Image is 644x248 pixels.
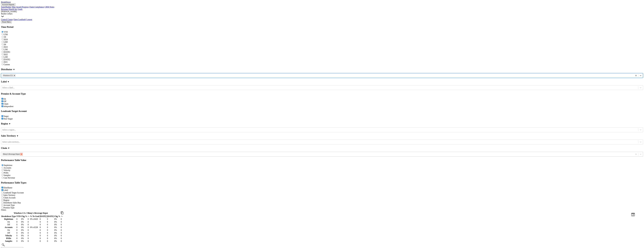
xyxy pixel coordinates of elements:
[4,169,10,171] label: Velocity
[28,232,30,234] td: 0
[1,232,16,234] th: Off
[1,243,5,247] img: filter
[1,21,12,23] button: Reset filters
[18,8,22,10] a: Goals
[21,221,27,223] td: 0 %
[28,229,30,231] td: 0
[54,221,60,223] td: 0 %
[4,192,24,194] label: Leadrank Target Account
[61,221,63,223] td: 0
[61,226,63,229] td: 0
[45,6,54,8] a: CRM Notes
[4,207,14,209] label: Premise Type
[2,153,20,156] div: Binny's Beverage Depot
[47,226,54,229] td: 0
[4,174,10,176] label: Samples
[4,38,8,41] label: 2024
[4,58,10,61] label: [DATE]
[40,218,47,220] td: 0
[21,237,27,240] td: 0 %
[4,164,12,166] label: Depletions
[4,167,11,169] label: Accounts
[47,232,54,234] td: 0
[1,10,643,13] div: [PERSON_NAME]
[1,8,8,10] a: Revenue
[17,135,19,137] span: ▼
[21,226,27,229] td: 0 %
[16,221,21,223] td: 0
[21,229,27,231] td: 0 %
[16,223,21,226] td: 0
[61,215,63,218] th: +-
[4,118,13,120] label: Non-Target
[8,147,10,149] span: ▼
[4,31,8,33] label: YTD
[61,211,63,214] img: Copy to clipboard
[4,63,10,66] label: Custom
[61,240,63,242] td: 0
[631,213,635,216] img: last_updated_date
[16,226,21,229] td: 0
[4,187,12,189] label: Distributor
[54,218,60,220] td: 0 %
[4,100,6,102] label: Off
[1,15,4,18] img: Dropdown Menu
[1,134,16,137] h3: Sales Territory
[47,215,54,218] th: [DATE]
[4,199,9,201] label: Region
[61,223,63,226] td: 0
[9,123,11,125] span: ▼
[54,226,60,229] td: 0 %
[29,6,44,8] a: Chain Compliance
[4,46,8,48] label: 2023
[4,204,15,206] label: Account Type
[21,234,27,237] td: 0 %
[4,103,8,105] label: Chain
[16,229,21,231] td: 0
[30,226,39,228] div: 0 % of 228
[1,181,643,184] h3: Performance Table Types
[1,110,643,113] h3: Leadrank Target Account
[4,61,8,63] label: 2021
[47,237,54,240] td: 0
[1,237,16,240] th: PODs
[4,43,6,46] label: 2H
[1,6,643,8] div: Account Reports
[1,223,16,226] th: Off
[30,215,39,218] th: % To Goal
[4,177,15,179] label: Case Revenue
[47,223,54,226] td: 0
[40,226,47,229] td: 0
[9,8,17,10] a: Distrib Inv
[20,153,23,156] div: Remove Binny's Beverage Depot
[1,147,7,149] h3: Chain
[40,237,47,240] td: 0
[54,232,60,234] td: 0 %
[21,232,27,234] td: 0 %
[40,215,47,218] th: [DATE]
[4,56,8,58] label: L2M
[21,218,27,220] td: 0 %
[4,194,15,196] label: Sales Territory
[1,26,643,28] h3: Time Period
[54,215,60,218] th: Chg %
[1,18,643,21] div: Dropdown Menu
[4,53,8,56] label: 2022
[47,221,54,223] td: 0
[14,212,48,214] span: Winebow-CA // Binny's Beverage Depot
[4,41,8,43] label: L6M
[4,202,21,204] label: Distributor Sales Rep
[4,105,13,107] label: Independent
[4,48,8,51] label: L3M
[21,215,27,218] th: Chg %
[61,234,63,237] td: 0
[28,237,30,240] td: 0
[1,1,11,3] a: BreakDown
[28,221,30,223] td: 0
[47,234,54,237] td: 0
[1,209,6,211] a: Filters
[28,240,30,242] td: 0
[1,215,16,217] span: Breakdown Type
[4,36,6,38] label: 1H
[4,98,6,100] label: On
